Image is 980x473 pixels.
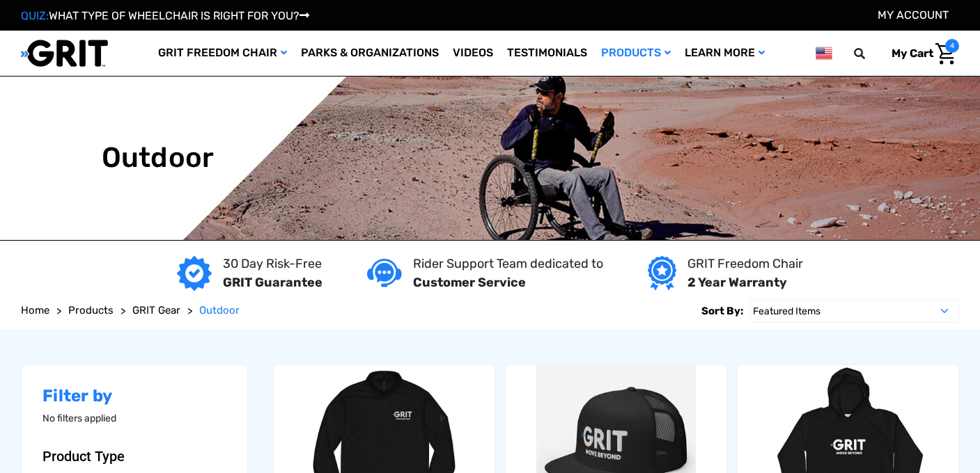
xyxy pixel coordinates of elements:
img: GRIT All-Terrain Wheelchair and Mobility Equipment [21,39,108,67]
a: Account [878,8,949,22]
p: No filters applied [42,411,226,426]
a: Home [21,303,49,319]
a: GRIT Freedom Chair [151,31,294,76]
a: Cart with 4 items [881,39,959,68]
img: GRIT Guarantee [177,256,212,291]
img: Cart [935,43,956,65]
a: Parks & Organizations [294,31,446,76]
strong: Customer Service [413,275,526,290]
p: Rider Support Team dedicated to [413,255,603,273]
a: Outdoor [199,303,240,319]
img: us.png [816,45,832,62]
span: My Cart [892,47,933,60]
span: 4 [945,39,959,53]
button: Product Type [42,448,226,465]
label: Sort By: [701,299,743,323]
a: Learn More [678,31,772,76]
h2: Filter by [42,386,226,406]
a: Testimonials [500,31,594,76]
p: GRIT Freedom Chair [687,255,803,273]
span: QUIZ: [21,9,49,22]
a: QUIZ:WHAT TYPE OF WHEELCHAIR IS RIGHT FOR YOU? [21,9,309,22]
h1: Outdoor [102,141,215,175]
img: Year warranty [648,256,676,291]
p: 30 Day Risk-Free [223,255,322,273]
span: GRIT Gear [132,304,180,316]
span: Products [68,304,114,316]
input: Search [860,39,881,68]
span: Home [21,304,49,316]
a: Videos [446,31,500,76]
a: GRIT Gear [132,303,180,319]
img: Customer service [367,259,402,287]
a: Products [68,303,114,319]
span: Outdoor [199,304,240,316]
a: Products [594,31,678,76]
span: Product Type [42,448,125,465]
strong: 2 Year Warranty [687,275,787,290]
strong: GRIT Guarantee [223,275,322,290]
